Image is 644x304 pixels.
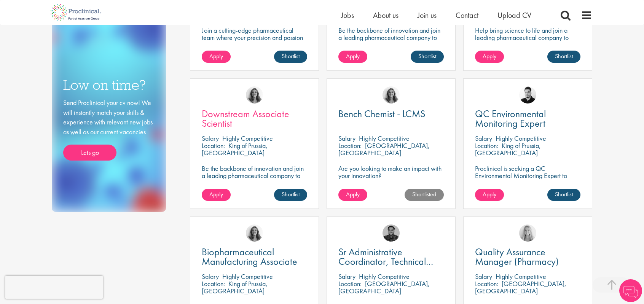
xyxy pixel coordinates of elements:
span: Salary [475,272,492,281]
span: Apply [483,52,496,60]
iframe: reCAPTCHA [5,276,103,299]
span: Apply [209,190,223,198]
span: Location: [202,279,225,288]
span: Location: [475,279,498,288]
a: Apply [202,51,231,63]
span: Salary [475,134,492,143]
img: Chatbot [619,279,642,302]
span: Apply [346,52,360,60]
img: Mike Raletz [383,224,400,242]
p: King of Prussia, [GEOGRAPHIC_DATA] [475,141,541,157]
span: Bench Chemist - LCMS [338,107,425,120]
span: Location: [338,141,362,150]
p: Highly Competitive [359,134,410,143]
p: [GEOGRAPHIC_DATA], [GEOGRAPHIC_DATA] [475,279,566,295]
p: Join a cutting-edge pharmaceutical team where your precision and passion for quality will help sh... [202,27,307,56]
p: Help bring science to life and join a leading pharmaceutical company to play a key role in delive... [475,27,580,63]
a: Upload CV [497,10,531,20]
p: [GEOGRAPHIC_DATA], [GEOGRAPHIC_DATA] [338,141,430,157]
a: Shortlist [274,189,307,201]
img: Jackie Cerchio [246,86,263,103]
a: About us [373,10,399,20]
p: Highly Competitive [222,272,273,281]
a: Lets go [63,145,116,161]
a: Shortlist [411,51,444,63]
img: Shannon Briggs [519,224,536,242]
img: Jackie Cerchio [383,86,400,103]
span: Location: [338,279,362,288]
span: Biopharmaceutical Manufacturing Associate [202,245,297,268]
p: King of Prussia, [GEOGRAPHIC_DATA] [202,279,268,295]
img: Jackie Cerchio [246,224,263,242]
a: Shortlisted [405,189,444,201]
span: QC Environmental Monitoring Expert [475,107,546,130]
a: Apply [475,51,504,63]
span: Salary [338,272,355,281]
span: Location: [475,141,498,150]
p: Are you looking to make an impact with your innovation? [338,165,444,179]
div: Send Proclinical your cv now! We will instantly match your skills & experience with relevant new ... [63,98,155,161]
span: Salary [338,134,355,143]
span: Downstream Associate Scientist [202,107,289,130]
span: Apply [483,190,496,198]
p: [GEOGRAPHIC_DATA], [GEOGRAPHIC_DATA] [338,279,430,295]
p: Highly Competitive [222,134,273,143]
a: Apply [202,189,231,201]
a: Jobs [341,10,354,20]
p: Be the backbone of innovation and join a leading pharmaceutical company to help keep life-changin... [202,165,307,194]
a: Join us [418,10,437,20]
span: Apply [209,52,223,60]
p: Be the backbone of innovation and join a leading pharmaceutical company to help keep life-changin... [338,27,444,56]
a: Shortlist [274,51,307,63]
a: Downstream Associate Scientist [202,109,307,128]
span: Salary [202,272,219,281]
p: Highly Competitive [359,272,410,281]
a: Apply [475,189,504,201]
a: Shortlist [547,51,580,63]
p: King of Prussia, [GEOGRAPHIC_DATA] [202,141,268,157]
a: Apply [338,189,367,201]
span: Quality Assurance Manager (Pharmacy) [475,245,559,268]
span: Apply [346,190,360,198]
a: Sr Administrative Coordinator, Technical Operations [338,247,444,266]
p: Highly Competitive [496,272,546,281]
span: Sr Administrative Coordinator, Technical Operations [338,245,433,277]
h3: Low on time? [63,78,155,92]
p: Highly Competitive [496,134,546,143]
a: Apply [338,51,367,63]
a: Biopharmaceutical Manufacturing Associate [202,247,307,266]
span: Location: [202,141,225,150]
a: QC Environmental Monitoring Expert [475,109,580,128]
a: Shortlist [547,189,580,201]
a: Quality Assurance Manager (Pharmacy) [475,247,580,266]
a: Bench Chemist - LCMS [338,109,444,119]
p: Proclinical is seeking a QC Environmental Monitoring Expert to support quality control operations... [475,165,580,194]
span: Salary [202,134,219,143]
img: Anderson Maldonado [519,86,536,103]
a: Contact [456,10,478,20]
